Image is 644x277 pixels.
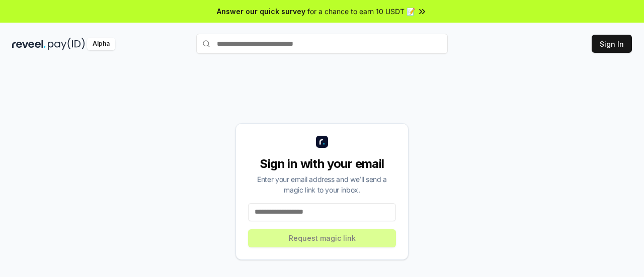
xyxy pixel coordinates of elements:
div: Enter your email address and we’ll send a magic link to your inbox. [248,174,396,195]
img: logo_small [316,136,328,148]
div: Sign in with your email [248,156,396,172]
span: for a chance to earn 10 USDT 📝 [307,6,415,17]
span: Answer our quick survey [217,6,305,17]
img: reveel_dark [12,38,46,50]
div: Alpha [87,38,115,50]
img: pay_id [48,38,85,50]
button: Sign In [592,35,632,53]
